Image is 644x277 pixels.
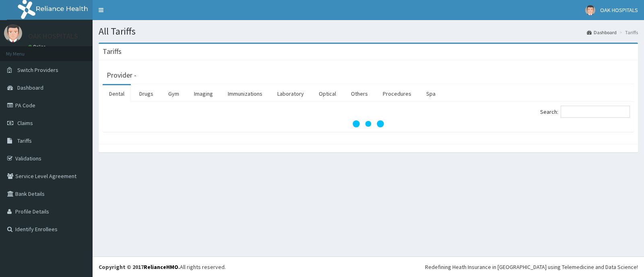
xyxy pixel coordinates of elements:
[221,85,269,102] a: Immunizations
[17,84,43,91] span: Dashboard
[312,85,343,102] a: Optical
[99,263,180,271] strong: Copyright © 2017 .
[17,137,32,144] span: Tariffs
[352,108,384,140] svg: audio-loading
[540,106,630,118] label: Search:
[17,119,33,127] span: Claims
[93,256,644,277] footer: All rights reserved.
[162,85,186,102] a: Gym
[345,85,374,102] a: Others
[4,24,22,42] img: User Image
[99,26,638,37] h1: All Tariffs
[561,106,630,118] input: Search:
[587,29,617,36] a: Dashboard
[103,85,131,102] a: Dental
[103,48,122,55] h3: Tariffs
[617,29,638,36] li: Tariffs
[600,6,638,14] span: OAK HOSPITALS
[28,44,47,49] a: Online
[271,85,310,102] a: Laboratory
[188,85,219,102] a: Imaging
[133,85,160,102] a: Drugs
[17,66,58,74] span: Switch Providers
[425,263,638,271] div: Redefining Heath Insurance in [GEOGRAPHIC_DATA] using Telemedicine and Data Science!
[376,85,418,102] a: Procedures
[144,263,178,271] a: RelianceHMO
[585,5,595,15] img: User Image
[28,33,78,40] p: OAK HOSPITALS
[420,85,442,102] a: Spa
[107,72,136,79] h3: Provider -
